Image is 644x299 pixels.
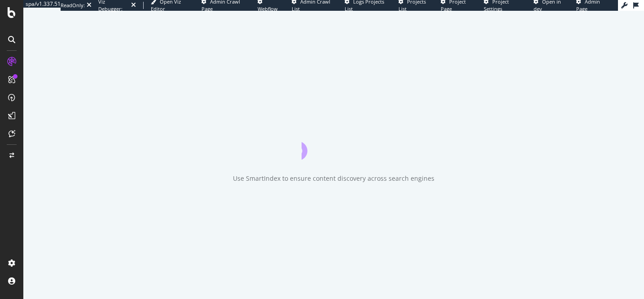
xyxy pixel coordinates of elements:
div: animation [302,127,366,160]
div: ReadOnly: [61,2,85,9]
span: Webflow [258,5,278,12]
div: Use SmartIndex to ensure content discovery across search engines [233,174,434,183]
